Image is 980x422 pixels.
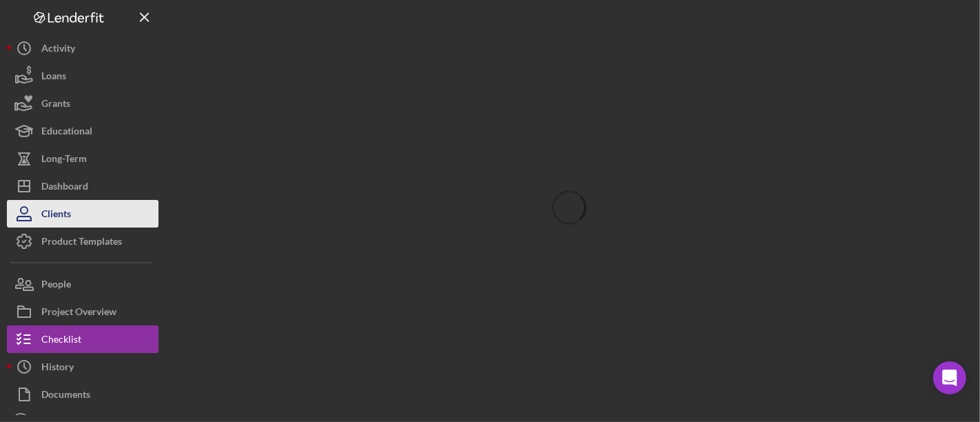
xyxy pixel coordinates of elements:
[41,298,116,329] div: Project Overview
[41,353,74,384] div: History
[7,172,159,200] button: Dashboard
[933,361,966,394] div: Open Intercom Messenger
[7,62,159,90] button: Loans
[41,172,88,203] div: Dashboard
[41,228,122,259] div: Product Templates
[41,90,70,121] div: Grants
[41,145,87,176] div: Long-Term
[7,298,159,325] button: Project Overview
[7,381,159,408] button: Documents
[41,117,92,148] div: Educational
[7,228,159,255] button: Product Templates
[41,200,71,231] div: Clients
[41,270,71,301] div: People
[7,270,159,298] button: People
[41,381,90,412] div: Documents
[7,353,159,381] button: History
[7,34,159,62] button: Activity
[7,145,159,172] button: Long-Term
[7,200,159,228] button: Clients
[41,62,66,93] div: Loans
[7,325,159,353] button: Checklist
[7,117,159,145] button: Educational
[7,90,159,117] button: Grants
[41,34,75,66] div: Activity
[41,325,81,356] div: Checklist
